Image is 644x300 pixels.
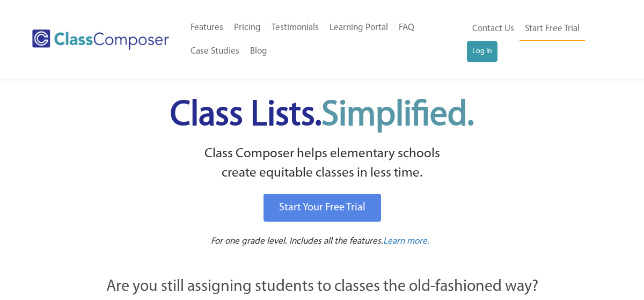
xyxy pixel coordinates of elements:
span: Start Your Free Trial [279,202,365,213]
span: For one grade level. Includes all the features. [211,237,383,246]
a: Log In [467,41,497,62]
nav: Header Menu [185,16,467,63]
p: Are you still assigning students to classes the old-fashioned way? [48,275,596,299]
a: Case Studies [185,40,245,63]
p: Class Composer helps elementary schools create equitable classes in less time. [47,144,597,184]
span: Simplified. [321,98,474,133]
a: FAQ [393,16,420,40]
a: Learning Portal [324,16,393,40]
img: Class Composer [32,30,169,49]
a: Start Free Trial [519,17,585,41]
a: Blog [245,40,273,63]
a: Pricing [229,16,266,40]
span: Learn more. [383,237,429,246]
a: Learn more. [383,235,429,248]
a: Contact Us [467,17,519,41]
a: Features [185,16,229,40]
nav: Header Menu [467,17,604,62]
a: Testimonials [266,16,324,40]
a: Start Your Free Trial [264,194,381,222]
span: Class Lists. [170,98,474,133]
